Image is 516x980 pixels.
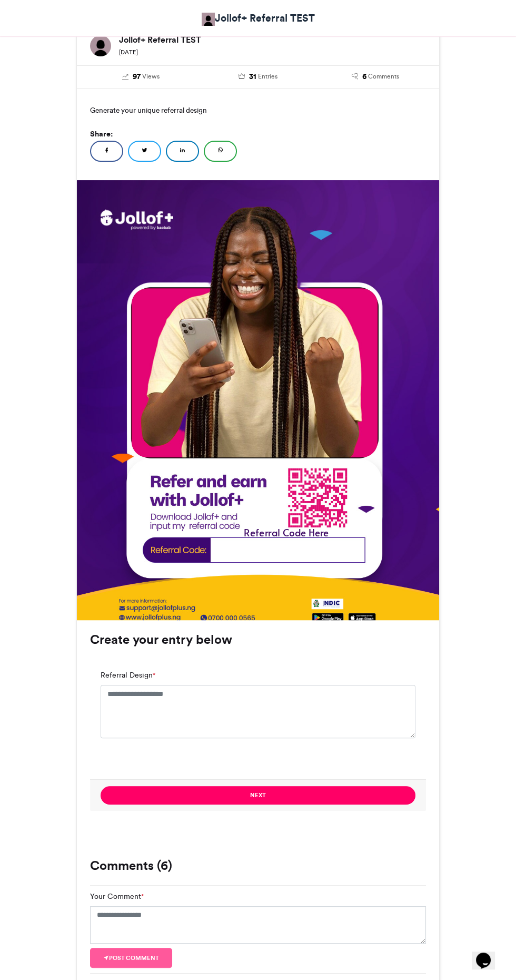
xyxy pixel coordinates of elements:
img: Jollof+ Referral TEST [202,13,215,26]
button: Next [101,786,415,805]
span: Comments [368,72,399,81]
a: 31 Entries [207,71,309,83]
small: [DATE] [119,48,138,56]
a: 97 Views [90,71,192,83]
a: 6 Comments [324,71,426,83]
div: Referral Code Here [211,525,362,539]
button: Post comment [90,948,172,968]
span: 6 [362,71,366,83]
span: Entries [258,72,277,81]
h5: Share: [90,127,426,141]
a: Jollof+ Referral TEST [202,11,315,26]
p: Generate your unique referral design [90,102,426,119]
label: Referral Design [101,670,155,681]
h3: Create your entry below [90,633,426,646]
iframe: chat widget [472,938,505,969]
h6: Jollof+ Referral TEST [119,35,426,44]
img: Jollof+ Referral TEST [90,35,111,56]
h3: Comments (6) [90,859,426,872]
span: 97 [133,71,141,83]
img: 1756197170.405-6ddec8d325f0d4f526e890495c164379f3d05389.jpg [77,180,440,648]
span: 31 [249,71,256,83]
span: Views [142,72,160,81]
label: Your Comment [90,891,144,902]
